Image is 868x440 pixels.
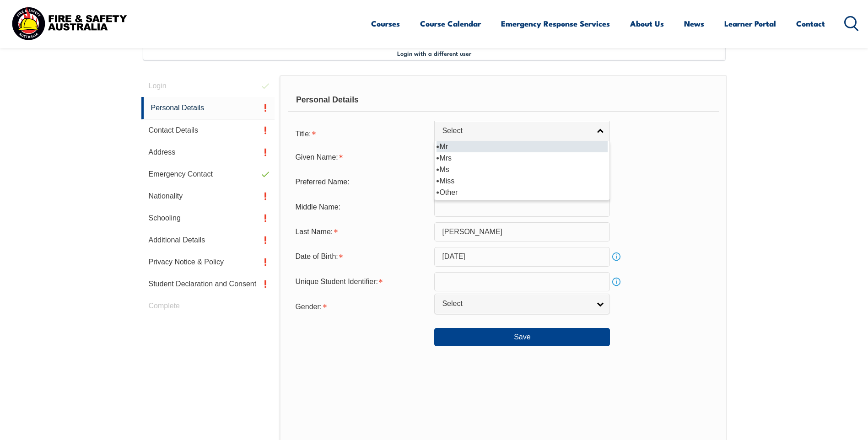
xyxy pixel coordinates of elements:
a: Nationality [141,185,275,207]
span: Login with a different user [397,49,471,57]
input: Select Date... [434,247,610,266]
a: Emergency Response Services [501,11,610,36]
span: Select [442,126,590,136]
li: Mrs [437,152,608,164]
span: Gender: [295,303,322,311]
a: Privacy Notice & Policy [141,251,275,273]
a: About Us [630,11,664,36]
div: Date of Birth is required. [288,248,434,265]
div: Title is required. [288,124,434,142]
div: Gender is required. [288,297,434,315]
div: Unique Student Identifier is required. [288,273,434,290]
li: Ms [437,164,608,175]
span: Select [442,299,590,309]
a: News [684,11,704,36]
a: Schooling [141,207,275,229]
a: Student Declaration and Consent [141,273,275,295]
a: Course Calendar [420,11,481,36]
span: Title: [295,130,311,138]
a: Contact [796,11,825,36]
a: Learner Portal [724,11,776,36]
a: Additional Details [141,229,275,251]
div: Preferred Name: [288,173,434,191]
div: Middle Name: [288,198,434,215]
a: Contact Details [141,119,275,141]
a: Courses [371,11,400,36]
div: Given Name is required. [288,149,434,166]
li: Miss [437,175,608,187]
a: Info [610,275,623,288]
a: Emergency Contact [141,163,275,185]
div: Last Name is required. [288,223,434,241]
button: Save [434,328,610,346]
input: 10 Characters no 1, 0, O or I [434,272,610,291]
li: Other [437,187,608,198]
a: Address [141,141,275,163]
a: Personal Details [141,97,275,119]
div: Personal Details [288,89,718,112]
li: Mr [437,141,608,152]
a: Info [610,250,623,263]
